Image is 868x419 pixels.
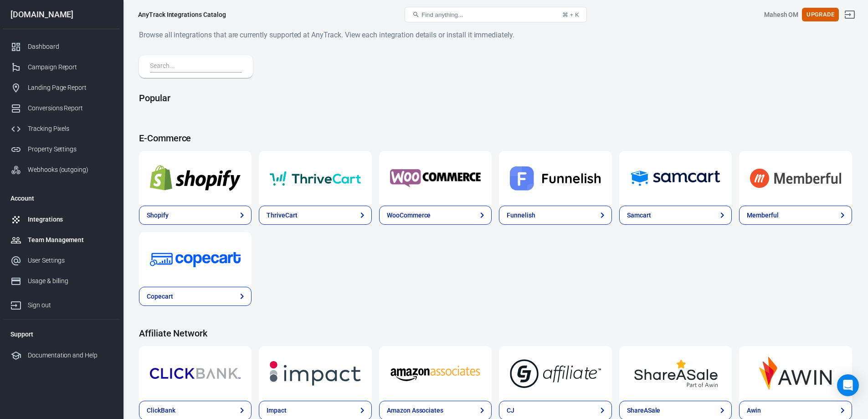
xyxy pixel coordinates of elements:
div: Samcart [627,211,651,220]
a: Landing Page Report [3,78,120,98]
div: Landing Page Report [28,83,113,93]
a: Sign out [3,291,120,316]
a: Property Settings [3,139,120,160]
div: Campaign Report [28,62,113,72]
div: Sign out [28,300,113,310]
img: Amazon Associates [390,357,481,390]
div: Shopify [147,211,169,220]
h4: E-Commerce [139,133,852,144]
img: Copecart [150,243,241,276]
div: ShareASale [627,406,661,415]
img: Funnelish [510,162,601,195]
img: Shopify [150,162,241,195]
input: Search... [150,61,238,72]
div: Team Management [28,235,113,245]
a: Impact [259,346,371,401]
div: WooCommerce [387,211,431,220]
img: ThriveCart [270,162,360,195]
div: Usage & billing [28,276,113,286]
a: Copecart [139,232,252,287]
span: Find anything... [421,11,463,18]
img: CJ [510,357,601,390]
a: Memberful [739,206,852,225]
a: Tracking Pixels [3,119,120,139]
div: Tracking Pixels [28,124,113,134]
div: Funnelish [507,211,535,220]
a: Funnelish [499,151,611,206]
a: Samcart [619,206,732,225]
a: Conversions Report [3,98,120,119]
h4: Affiliate Network [139,328,852,339]
div: Dashboard [28,42,113,52]
li: Support [3,323,120,345]
div: Open Intercom Messenger [837,374,859,396]
div: Amazon Associates [387,406,443,415]
a: Samcart [619,151,732,206]
a: Usage & billing [3,271,120,291]
div: Awin [747,406,761,415]
a: Campaign Report [3,57,120,78]
a: Shopify [139,206,252,225]
a: Funnelish [499,206,611,225]
a: Copecart [139,287,252,306]
a: Webhooks (outgoing) [3,160,120,180]
div: CJ [507,406,514,415]
a: Integrations [3,209,120,230]
a: Awin [739,346,852,401]
h4: Popular [139,93,852,103]
div: Property Settings [28,145,113,154]
a: Shopify [139,151,252,206]
div: Impact [267,406,287,415]
div: Copecart [147,292,173,301]
a: ClickBank [139,346,252,401]
a: Dashboard [3,36,120,57]
img: Memberful [750,162,841,195]
li: Account [3,187,120,209]
a: User Settings [3,250,120,271]
div: Webhooks (outgoing) [28,165,113,175]
div: User Settings [28,256,113,265]
a: ThriveCart [259,206,371,225]
a: WooCommerce [379,206,492,225]
div: Conversions Report [28,103,113,113]
div: ClickBank [147,406,175,415]
div: AnyTrack Integrations Catalog [138,10,226,19]
img: ShareASale [630,357,721,390]
div: ThriveCart [267,211,298,220]
a: ThriveCart [259,151,371,206]
img: WooCommerce [390,162,481,195]
div: Integrations [28,215,113,224]
button: Find anything...⌘ + K [405,7,587,22]
div: ⌘ + K [562,11,579,18]
img: Samcart [630,162,721,195]
div: Documentation and Help [28,351,113,360]
div: [DOMAIN_NAME] [3,10,120,19]
img: ClickBank [150,357,241,390]
a: ShareASale [619,346,732,401]
img: Awin [750,357,841,390]
img: Impact [270,357,360,390]
a: CJ [499,346,611,401]
a: WooCommerce [379,151,492,206]
a: Memberful [739,151,852,206]
a: Sign out [839,4,861,26]
div: Account id: IqnbTAIw [764,10,799,20]
button: Upgrade [802,8,839,22]
a: Team Management [3,230,120,250]
h6: Browse all integrations that are currently supported at AnyTrack. View each integration details o... [139,29,852,41]
div: Memberful [747,211,779,220]
a: Amazon Associates [379,346,492,401]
